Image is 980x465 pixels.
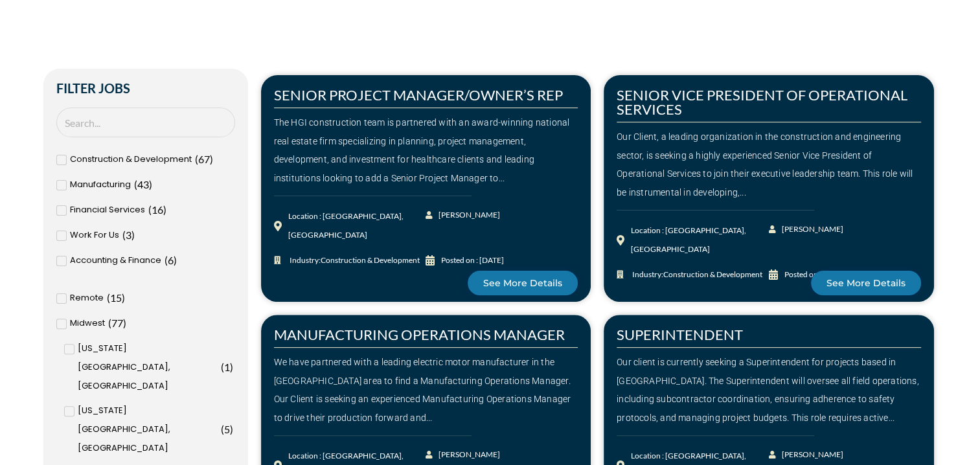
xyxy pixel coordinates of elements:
[617,326,743,343] a: SUPERINTENDENT
[198,153,210,165] span: 67
[224,361,230,373] span: 1
[274,326,565,343] a: MANUFACTURING OPERATIONS MANAGER
[137,178,149,190] span: 43
[274,86,563,104] a: SENIOR PROJECT MANAGER/OWNER’S REP
[70,251,161,270] span: Accounting & Finance
[78,402,218,457] span: [US_STATE][GEOGRAPHIC_DATA], [GEOGRAPHIC_DATA]
[107,291,110,304] span: (
[779,446,843,464] span: [PERSON_NAME]
[148,203,152,216] span: (
[441,251,504,270] div: Posted on : [DATE]
[426,446,501,464] a: [PERSON_NAME]
[811,271,921,295] a: See More Details
[221,361,224,373] span: (
[274,113,578,188] div: The HGI construction team is partnered with an award-winning national real estate firm specializi...
[152,203,163,216] span: 16
[210,153,213,165] span: )
[769,446,845,464] a: [PERSON_NAME]
[70,176,131,194] span: Manufacturing
[274,353,578,427] div: We have partnered with a leading electric motor manufacturer in the [GEOGRAPHIC_DATA] area to fin...
[56,82,235,95] h2: Filter Jobs
[195,153,198,165] span: (
[131,229,135,241] span: )
[108,317,111,329] span: (
[224,423,230,435] span: 5
[122,291,125,304] span: )
[70,226,119,245] span: Work For Us
[122,229,126,241] span: (
[617,353,921,427] div: Our client is currently seeking a Superintendent for projects based in [GEOGRAPHIC_DATA]. The Sup...
[468,271,578,295] a: See More Details
[165,254,168,266] span: (
[134,178,137,190] span: (
[174,254,177,266] span: )
[56,108,235,138] input: Search Job
[168,254,174,266] span: 6
[826,278,906,288] span: See More Details
[321,255,420,265] span: Construction & Development
[78,339,218,395] span: [US_STATE][GEOGRAPHIC_DATA], [GEOGRAPHIC_DATA]
[230,423,233,435] span: )
[230,361,233,373] span: )
[70,289,104,308] span: Remote
[617,128,921,202] div: Our Client, a leading organization in the construction and engineering sector, is seeking a highl...
[70,201,145,220] span: Financial Services
[769,220,845,239] a: [PERSON_NAME]
[426,206,501,225] a: [PERSON_NAME]
[123,317,126,329] span: )
[163,203,166,216] span: )
[111,317,123,329] span: 77
[435,446,500,464] span: [PERSON_NAME]
[779,220,843,239] span: [PERSON_NAME]
[631,221,769,259] div: Location : [GEOGRAPHIC_DATA], [GEOGRAPHIC_DATA]
[70,150,192,169] span: Construction & Development
[149,178,152,190] span: )
[70,314,105,333] span: Midwest
[288,207,426,245] div: Location : [GEOGRAPHIC_DATA], [GEOGRAPHIC_DATA]
[110,291,122,304] span: 15
[286,251,420,270] span: Industry:
[617,86,907,118] a: SENIOR VICE PRESIDENT OF OPERATIONAL SERVICES
[221,423,224,435] span: (
[483,278,562,288] span: See More Details
[126,229,131,241] span: 3
[274,251,426,270] a: Industry:Construction & Development
[435,206,500,225] span: [PERSON_NAME]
